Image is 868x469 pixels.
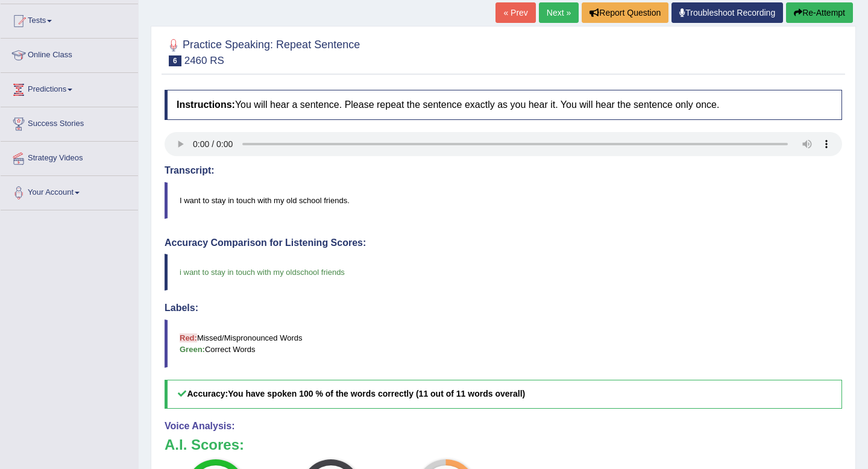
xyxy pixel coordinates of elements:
[297,268,345,277] span: school friends
[180,333,197,342] b: Red:
[169,55,181,66] span: 6
[165,165,842,176] h4: Transcript:
[786,2,853,23] button: Re-Attempt
[165,380,842,408] h5: Accuracy:
[165,238,842,248] h4: Accuracy Comparison for Listening Scores:
[165,436,244,453] b: A.I. Scores:
[1,142,138,172] a: Strategy Videos
[1,39,138,69] a: Online Class
[228,389,525,398] b: You have spoken 100 % of the words correctly (11 out of 11 words overall)
[165,90,842,120] h4: You will hear a sentence. Please repeat the sentence exactly as you hear it. You will hear the se...
[165,319,842,368] blockquote: Missed/Mispronounced Words Correct Words
[539,2,579,23] a: Next »
[1,4,138,34] a: Tests
[165,421,842,432] h4: Voice Analysis:
[177,99,235,110] b: Instructions:
[582,2,668,23] button: Report Question
[180,268,297,277] span: i want to stay in touch with my old
[165,36,360,66] h2: Practice Speaking: Repeat Sentence
[495,2,535,23] a: « Prev
[165,182,842,219] blockquote: I want to stay in touch with my old school friends.
[1,176,138,206] a: Your Account
[671,2,783,23] a: Troubleshoot Recording
[1,73,138,103] a: Predictions
[180,345,205,354] b: Green:
[1,107,138,137] a: Success Stories
[184,55,224,66] small: 2460 RS
[165,303,842,313] h4: Labels:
